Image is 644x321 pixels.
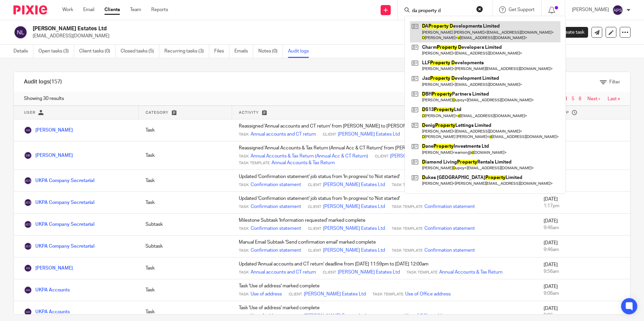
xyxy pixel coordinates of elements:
a: UKPA Company Secretarial [24,200,94,205]
td: [DATE] [537,192,630,214]
td: Task [139,279,232,301]
button: Clear [476,6,483,12]
a: Use of Office address [405,291,451,297]
span: Task [239,292,249,297]
h2: [PERSON_NAME] Estates Ltd [33,25,438,32]
a: Email [83,6,94,13]
a: Confirmation statement [251,225,301,232]
div: 9:46am [544,224,623,231]
a: Confirmation statement [251,203,301,210]
td: Updated 'Confirmation statement' job status from 'In progress' to 'Not started' [232,192,537,214]
td: [DATE] [537,279,630,301]
a: Create task [549,27,588,38]
td: Updated 'Confirmation statement' job status from 'In progress' to 'Not started' [232,170,537,192]
a: Clients [104,6,120,13]
a: 6 [579,97,581,101]
p: [PERSON_NAME] [572,6,609,13]
a: UKPA Company Secretarial [24,222,94,227]
span: Task [239,132,249,137]
td: Manual Email Subtask 'Send confirmation email' marked complete [232,236,537,257]
div: 11:47am [544,181,623,187]
img: UKPA Company Secretarial [24,199,32,207]
a: Audit logs [288,45,314,58]
a: Annual Accounts & Tax Return (Annual Acc & CT Return) [251,153,368,159]
span: Task Template [392,226,423,231]
td: [DATE] [537,257,630,279]
a: UKPA Accounts [24,310,70,314]
a: [PERSON_NAME] Estates Ltd [338,269,400,276]
span: Client [289,314,302,319]
input: Search [411,8,472,14]
span: (157) [50,79,62,84]
div: 9:56am [544,268,623,275]
a: Open tasks (3) [38,45,74,58]
span: Client [323,132,336,137]
a: Details [13,45,33,58]
img: Alisha Shrestha [24,264,32,272]
td: Reassigned 'Annual accounts and CT return' from [PERSON_NAME] to [PERSON_NAME] [232,119,537,141]
a: Reports [151,6,168,13]
a: [PERSON_NAME] Estates Ltd [304,291,366,297]
span: Task [239,182,249,188]
span: Client [323,270,336,275]
a: [PERSON_NAME] Estates Ltd [390,153,452,159]
span: Task [239,314,249,319]
td: Subtask [139,214,232,236]
span: Category [146,111,168,114]
img: Alisha Shrestha [24,126,32,134]
a: [PERSON_NAME] Estates Ltd [323,181,385,188]
span: Client [308,248,321,253]
a: 5 [572,97,574,101]
a: [PERSON_NAME] [24,128,73,133]
td: Task [139,192,232,214]
span: Client [289,292,302,297]
a: Files [214,45,229,58]
td: Task [139,119,232,141]
a: Emails [234,45,253,58]
div: 9:46am [544,246,623,253]
span: Task [239,248,249,253]
img: UKPA Company Secretarial [24,242,32,250]
img: UKPA Company Secretarial [24,177,32,185]
a: Confirmation statement [424,247,475,254]
span: Task [239,270,249,275]
a: Last » [608,97,620,101]
a: [PERSON_NAME] Estates Ltd [338,131,400,138]
a: [PERSON_NAME] Estates Ltd [304,313,366,319]
img: UKPA Company Secretarial [24,220,32,228]
h1: Audit logs [24,78,62,85]
span: Task [239,154,249,159]
span: Client [375,154,388,159]
a: Use of address [251,313,282,319]
nav: pager [542,96,620,102]
td: Updated 'Annual accounts and CT return' deadline from [DATE] 11:59pm to [DATE] 12:00am [232,257,537,279]
a: Annual accounts and CT return [251,269,316,276]
span: Task Template [392,204,423,210]
a: Use of address [251,291,282,297]
a: Team [130,6,141,13]
span: Task Template [392,182,423,188]
a: [PERSON_NAME] Estates Ltd [323,247,385,254]
td: Task [139,170,232,192]
span: User [24,111,35,114]
a: UKPA Accounts [24,288,70,292]
a: Confirmation statement [251,181,301,188]
a: Notes (0) [258,45,283,58]
span: Task Template [407,270,438,275]
td: Task 'Use of address' marked complete [232,279,537,301]
a: 4 [565,97,567,101]
td: Reassigned 'Annual Accounts & Tax Return (Annual Acc & CT Return)' from [PERSON_NAME] to [PERSON_... [232,141,537,170]
td: [DATE] [537,214,630,236]
a: [PERSON_NAME] [24,153,73,158]
span: Client [308,204,321,210]
a: Closed tasks (5) [121,45,159,58]
td: [DATE] [537,119,630,141]
td: [DATE] [537,141,630,170]
span: Client [308,226,321,231]
a: [PERSON_NAME] Estates Ltd [323,225,385,232]
a: UKPA Company Secretarial [24,244,94,249]
a: Confirmation statement [424,203,475,210]
a: Confirmation statement [424,225,475,232]
a: Annual Accounts & Tax Return [439,269,503,276]
img: UKPA Accounts [24,286,32,294]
